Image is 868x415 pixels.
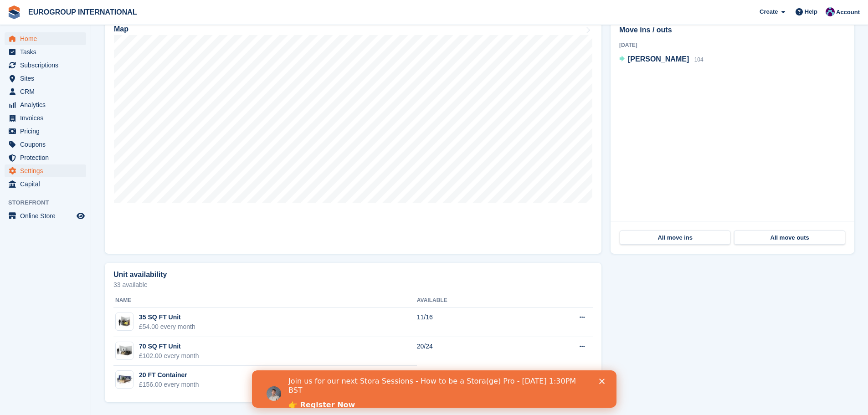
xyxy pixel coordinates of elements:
[5,178,86,190] a: menu
[113,271,167,279] h2: Unit availability
[116,373,133,386] img: 20-ft-container%20(12).jpg
[7,5,21,19] img: stora-icon-8386f47178a22dfd0bd8f6a31ec36ba5ce8667c1dd55bd0f319d3a0aa187defe.svg
[417,337,525,366] td: 20/24
[5,164,86,177] a: menu
[805,7,817,16] span: Help
[620,231,730,245] a: All move ins
[20,125,75,138] span: Pricing
[113,293,417,308] th: Name
[5,59,86,72] a: menu
[5,210,86,222] a: menu
[619,54,704,66] a: [PERSON_NAME] 104
[20,210,75,222] span: Online Store
[734,231,845,245] a: All move outs
[139,380,199,389] div: £156.00 every month
[5,72,86,85] a: menu
[417,366,525,395] td: 2/8
[694,56,704,63] span: 104
[5,85,86,98] a: menu
[836,8,860,17] span: Account
[105,17,601,254] a: Map
[20,112,75,124] span: Invoices
[116,344,133,357] img: 75-sqft-unit.jpg
[20,32,75,45] span: Home
[5,151,86,164] a: menu
[5,32,86,45] a: menu
[139,342,199,351] div: 70 SQ FT Unit
[417,308,525,337] td: 11/16
[139,322,195,332] div: £54.00 every month
[139,370,199,380] div: 20 FT Container
[20,164,75,177] span: Settings
[5,112,86,124] a: menu
[139,351,199,361] div: £102.00 every month
[20,98,75,111] span: Analytics
[20,138,75,151] span: Coupons
[75,210,86,221] a: Preview store
[20,46,75,58] span: Tasks
[5,98,86,111] a: menu
[25,5,141,20] a: EUROGROUP INTERNATIONAL
[5,138,86,151] a: menu
[347,8,356,14] div: Close
[114,25,128,33] h2: Map
[417,293,525,308] th: Available
[139,313,195,322] div: 35 SQ FT Unit
[5,46,86,58] a: menu
[8,198,91,207] span: Storefront
[619,41,846,49] div: [DATE]
[760,7,778,16] span: Create
[20,151,75,164] span: Protection
[20,59,75,72] span: Subscriptions
[20,85,75,98] span: CRM
[826,7,835,16] img: Self Store Team
[113,282,593,288] p: 33 available
[20,178,75,190] span: Capital
[619,25,846,36] h2: Move ins / outs
[20,72,75,85] span: Sites
[36,30,103,40] a: 👉 Register Now
[116,315,133,328] img: 35-sqft-unit.jpg
[252,370,616,408] iframe: Intercom live chat banner
[628,55,689,63] span: [PERSON_NAME]
[5,125,86,138] a: menu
